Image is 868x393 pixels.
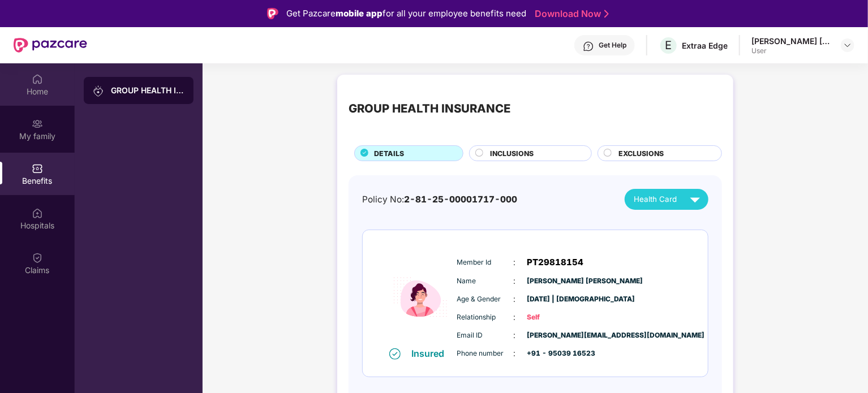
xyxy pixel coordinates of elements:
span: : [514,311,516,323]
div: GROUP HEALTH INSURANCE [111,85,184,96]
img: svg+xml;base64,PHN2ZyBpZD0iQmVuZWZpdHMiIHhtbG5zPSJodHRwOi8vd3d3LnczLm9yZy8yMDAwL3N2ZyIgd2lkdGg9Ij... [32,163,43,174]
img: svg+xml;base64,PHN2ZyB3aWR0aD0iMjAiIGhlaWdodD0iMjAiIHZpZXdCb3g9IjAgMCAyMCAyMCIgZmlsbD0ibm9uZSIgeG... [93,85,104,97]
div: Get Help [599,41,626,50]
span: : [514,329,516,342]
div: [PERSON_NAME] [PERSON_NAME] [751,36,831,46]
img: svg+xml;base64,PHN2ZyBpZD0iRHJvcGRvd24tMzJ4MzIiIHhtbG5zPSJodHRwOi8vd3d3LnczLm9yZy8yMDAwL3N2ZyIgd2... [843,41,852,50]
img: svg+xml;base64,PHN2ZyBpZD0iSG9zcGl0YWxzIiB4bWxucz0iaHR0cDovL3d3dy53My5vcmcvMjAwMC9zdmciIHdpZHRoPS... [32,208,43,219]
img: svg+xml;base64,PHN2ZyBpZD0iQ2xhaW0iIHhtbG5zPSJodHRwOi8vd3d3LnczLm9yZy8yMDAwL3N2ZyIgd2lkdGg9IjIwIi... [32,252,43,264]
img: svg+xml;base64,PHN2ZyBpZD0iSG9tZSIgeG1sbnM9Imh0dHA6Ly93d3cudzMub3JnLzIwMDAvc3ZnIiB3aWR0aD0iMjAiIG... [32,74,43,85]
span: E [665,38,672,52]
strong: mobile app [336,8,383,19]
span: Age & Gender [457,294,514,305]
img: icon [386,247,454,347]
span: Phone number [457,348,514,359]
img: svg+xml;base64,PHN2ZyB4bWxucz0iaHR0cDovL3d3dy53My5vcmcvMjAwMC9zdmciIHZpZXdCb3g9IjAgMCAyNCAyNCIgd2... [685,189,705,209]
div: Policy No: [362,193,517,206]
img: svg+xml;base64,PHN2ZyB4bWxucz0iaHR0cDovL3d3dy53My5vcmcvMjAwMC9zdmciIHdpZHRoPSIxNiIgaGVpZ2h0PSIxNi... [389,348,401,360]
span: DETAILS [374,148,404,159]
span: EXCLUSIONS [618,148,664,159]
div: User [751,46,831,55]
span: [PERSON_NAME] [PERSON_NAME] [527,276,584,287]
span: 2-81-25-00001717-000 [404,194,517,205]
button: Health Card [625,189,708,210]
span: : [514,293,516,305]
span: Self [527,312,584,323]
div: Get Pazcare for all your employee benefits need [286,7,526,20]
span: [DATE] | [DEMOGRAPHIC_DATA] [527,294,584,305]
div: Extraa Edge [682,40,728,51]
span: [PERSON_NAME][EMAIL_ADDRESS][DOMAIN_NAME] [527,330,584,341]
span: Email ID [457,330,514,341]
span: INCLUSIONS [490,148,534,159]
img: svg+xml;base64,PHN2ZyBpZD0iSGVscC0zMngzMiIgeG1sbnM9Imh0dHA6Ly93d3cudzMub3JnLzIwMDAvc3ZnIiB3aWR0aD... [583,41,594,52]
span: Relationship [457,312,514,323]
img: svg+xml;base64,PHN2ZyB3aWR0aD0iMjAiIGhlaWdodD0iMjAiIHZpZXdCb3g9IjAgMCAyMCAyMCIgZmlsbD0ibm9uZSIgeG... [32,118,43,129]
span: : [514,275,516,287]
span: : [514,256,516,269]
span: Member Id [457,257,514,268]
img: New Pazcare Logo [14,38,87,53]
a: Download Now [535,8,605,20]
span: : [514,347,516,360]
img: Stroke [604,8,609,20]
span: Name [457,276,514,287]
span: Health Card [634,193,677,205]
div: Insured [412,348,452,359]
span: +91 - 95039 16523 [527,348,584,359]
img: Logo [267,8,278,19]
span: PT29818154 [527,256,584,269]
div: GROUP HEALTH INSURANCE [349,100,510,118]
